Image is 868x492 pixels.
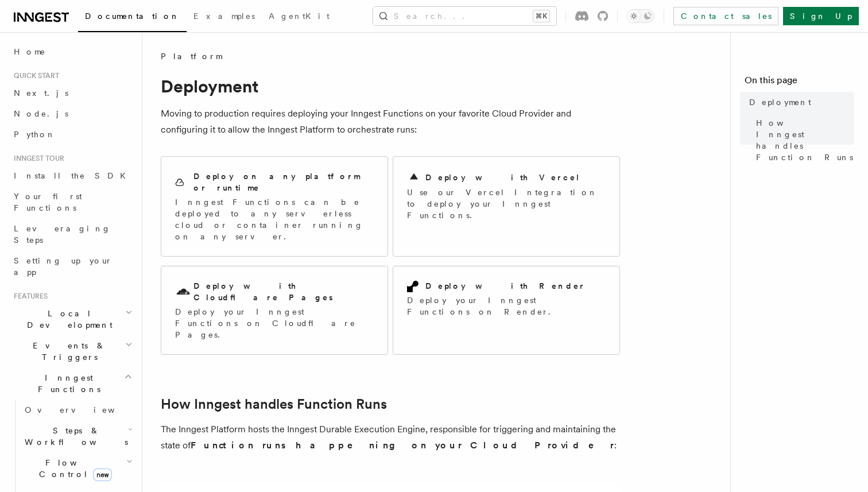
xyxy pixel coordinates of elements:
a: Deploy with RenderDeploy your Inngest Functions on Render. [393,266,620,355]
a: Next.js [9,83,135,103]
a: Overview [20,400,135,420]
h2: Deploy with Render [425,280,586,292]
a: Deploy with VercelUse our Vercel Integration to deploy your Inngest Functions. [393,156,620,257]
p: Deploy your Inngest Functions on Render. [407,295,606,317]
span: Steps & Workflows [20,425,128,448]
span: Documentation [85,11,180,21]
a: Setting up your app [9,250,135,282]
p: The Inngest Platform hosts the Inngest Durable Execution Engine, responsible for triggering and m... [161,421,620,454]
span: Examples [193,11,255,21]
a: Contact sales [673,7,778,25]
h1: Deployment [161,76,620,96]
a: Deployment [745,92,854,113]
button: Flow Controlnew [20,452,135,485]
span: Node.js [14,109,68,118]
span: Inngest tour [9,154,64,163]
a: Documentation [78,3,187,32]
span: Next.js [14,88,68,98]
h2: Deploy with Vercel [425,172,580,183]
span: new [93,468,112,481]
span: Flow Control [20,457,126,480]
svg: Cloudflare [175,284,191,300]
a: How Inngest handles Function Runs [751,113,854,168]
button: Search...⌘K [373,7,556,25]
span: Events & Triggers [9,340,125,363]
span: Quick start [9,71,59,80]
span: Features [9,292,48,301]
button: Inngest Functions [9,367,135,400]
span: Deployment [749,96,811,108]
span: Local Development [9,308,125,331]
span: Overview [25,405,143,414]
strong: Function runs happening on your Cloud Provider [191,440,614,451]
span: Leveraging Steps [14,224,111,245]
h4: On this page [745,73,854,92]
span: Install the SDK [14,171,133,180]
p: Use our Vercel Integration to deploy your Inngest Functions. [407,187,606,221]
a: AgentKit [262,3,336,31]
span: AgentKit [269,11,330,21]
span: Setting up your app [14,256,113,277]
span: How Inngest handles Function Runs [756,117,854,163]
p: Deploy your Inngest Functions on Cloudflare Pages. [175,306,374,340]
a: Python [9,124,135,145]
button: Steps & Workflows [20,420,135,452]
h2: Deploy on any platform or runtime [193,171,374,193]
h2: Deploy with Cloudflare Pages [193,280,374,303]
a: Leveraging Steps [9,218,135,250]
span: Platform [161,51,222,62]
a: Deploy on any platform or runtimeInngest Functions can be deployed to any serverless cloud or con... [161,156,388,257]
span: Python [14,130,56,139]
a: Node.js [9,103,135,124]
a: How Inngest handles Function Runs [161,396,387,412]
span: Home [14,46,46,57]
a: Install the SDK [9,165,135,186]
button: Events & Triggers [9,335,135,367]
a: Examples [187,3,262,31]
a: Sign Up [783,7,859,25]
p: Inngest Functions can be deployed to any serverless cloud or container running on any server. [175,196,374,242]
span: Inngest Functions [9,372,124,395]
button: Local Development [9,303,135,335]
span: Your first Functions [14,192,82,212]
kbd: ⌘K [533,10,549,22]
a: Deploy with Cloudflare PagesDeploy your Inngest Functions on Cloudflare Pages. [161,266,388,355]
a: Home [9,41,135,62]
a: Your first Functions [9,186,135,218]
button: Toggle dark mode [627,9,654,23]
p: Moving to production requires deploying your Inngest Functions on your favorite Cloud Provider an... [161,106,620,138]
